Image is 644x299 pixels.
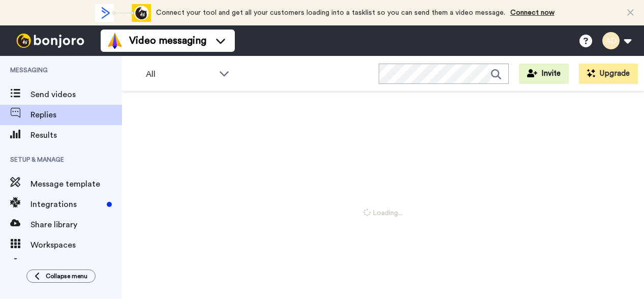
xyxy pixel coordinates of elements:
[579,64,638,84] button: Upgrade
[30,219,122,231] span: Share library
[156,9,505,16] span: Connect your tool and get all your customers loading into a tasklist so you can send them a video...
[30,239,122,251] span: Workspaces
[519,64,569,84] button: Invite
[30,88,122,101] span: Send videos
[510,9,555,16] a: Connect now
[12,34,88,48] img: bj-logo-header-white.svg
[129,34,206,48] span: Video messaging
[363,208,403,218] span: Loading...
[26,270,96,283] button: Collapse menu
[95,4,151,22] div: animation
[30,109,122,121] span: Replies
[30,129,122,141] span: Results
[146,68,214,80] span: All
[46,272,87,280] span: Collapse menu
[30,198,103,211] span: Integrations
[107,33,123,49] img: vm-color.svg
[30,178,122,190] span: Message template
